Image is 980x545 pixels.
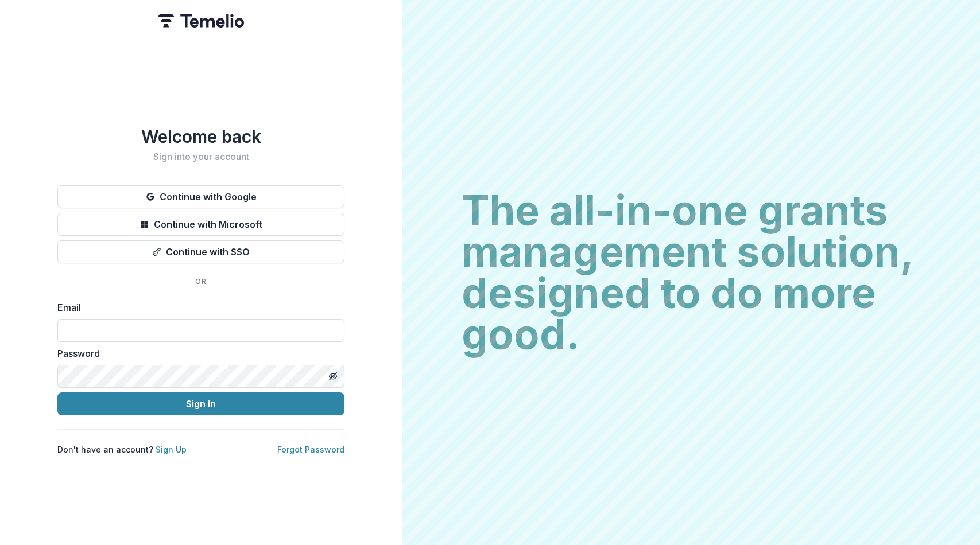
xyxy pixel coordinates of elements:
[57,347,338,360] label: Password
[57,392,344,415] button: Sign In
[277,445,344,454] a: Forgot Password
[324,367,342,386] button: Toggle password visibility
[57,301,338,314] label: Email
[57,213,344,236] button: Continue with Microsoft
[57,185,344,208] button: Continue with Google
[57,151,344,162] h2: Sign into your account
[156,445,187,454] a: Sign Up
[57,240,344,263] button: Continue with SSO
[57,126,344,147] h1: Welcome back
[57,443,187,456] p: Don't have an account?
[158,14,244,28] img: Temelio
